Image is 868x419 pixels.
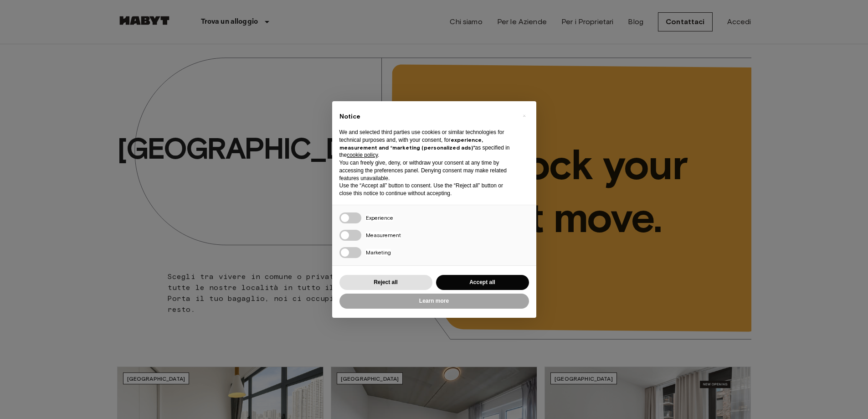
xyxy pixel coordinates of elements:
span: Marketing [366,249,391,256]
p: Use the “Accept all” button to consent. Use the “Reject all” button or close this notice to conti... [339,182,514,197]
span: Measurement [366,232,401,238]
button: Reject all [339,275,432,290]
strong: experience, measurement and “marketing (personalized ads)” [339,136,483,151]
button: Accept all [436,275,529,290]
button: Learn more [339,294,529,309]
a: cookie policy [347,152,378,158]
button: Close this notice [517,109,532,123]
p: You can freely give, deny, or withdraw your consent at any time by accessing the preferences pane... [339,159,514,182]
span: Experience [366,214,393,221]
span: × [523,110,526,121]
p: We and selected third parties use cookies or similar technologies for technical purposes and, wit... [339,129,514,159]
h2: Notice [339,112,514,121]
